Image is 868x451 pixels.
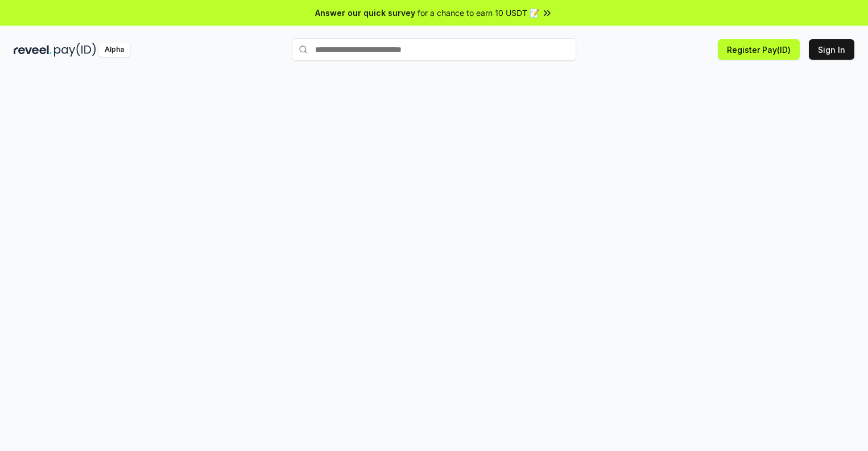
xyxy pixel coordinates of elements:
[418,7,539,19] span: for a chance to earn 10 USDT 📝
[98,43,130,57] div: Alpha
[14,43,52,57] img: reveel_dark
[809,39,854,60] button: Sign In
[54,43,96,57] img: pay_id
[718,39,800,60] button: Register Pay(ID)
[315,7,415,19] span: Answer our quick survey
